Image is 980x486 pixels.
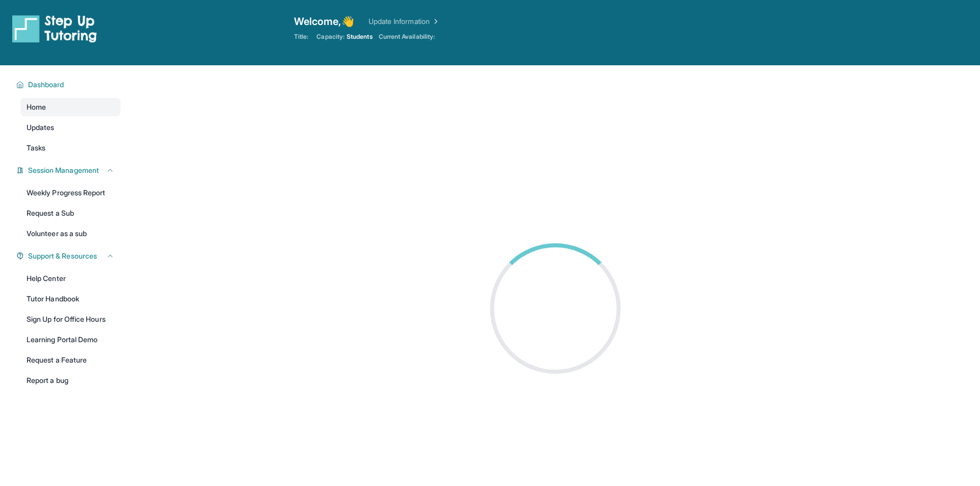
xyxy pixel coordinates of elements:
[27,122,55,133] span: Updates
[27,143,45,153] span: Tasks
[430,16,440,27] img: Chevron Right
[12,14,97,43] img: logo
[24,165,114,175] button: Session Management
[379,33,435,41] span: Current Availability:
[20,269,120,288] a: Help Center
[28,165,99,175] span: Session Management
[294,33,308,41] span: Title:
[20,184,120,202] a: Weekly Progress Report
[347,33,373,41] span: Students
[20,139,120,157] a: Tasks
[20,118,120,137] a: Updates
[20,204,120,222] a: Request a Sub
[28,251,97,261] span: Support & Resources
[294,14,354,29] span: Welcome, 👋
[27,102,46,112] span: Home
[28,80,64,90] span: Dashboard
[20,310,120,328] a: Sign Up for Office Hours
[20,351,120,369] a: Request a Feature
[369,16,440,27] a: Update Information
[24,80,114,90] button: Dashboard
[20,330,120,349] a: Learning Portal Demo
[20,290,120,308] a: Tutor Handbook
[20,371,120,390] a: Report a bug
[24,251,114,261] button: Support & Resources
[316,33,345,41] span: Capacity:
[20,224,120,243] a: Volunteer as a sub
[20,98,120,116] a: Home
